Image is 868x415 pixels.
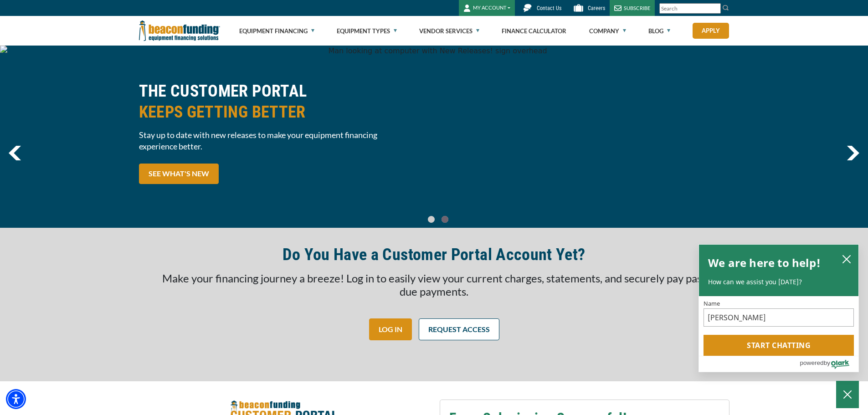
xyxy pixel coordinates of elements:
[139,16,220,46] img: Beacon Funding Corporation logo
[659,3,721,14] input: Search
[711,5,719,12] a: Clear search text
[9,146,21,160] a: previous
[704,301,854,307] label: Name
[419,16,479,46] a: Vendor Services
[588,5,605,11] span: Careers
[708,277,849,287] p: How can we assist you [DATE]?
[699,244,859,373] div: olark chatbox
[369,318,412,340] a: LOG IN - open in a new tab
[502,16,566,46] a: Finance Calculator
[440,215,451,223] a: Go To Slide 1
[847,146,859,160] a: next
[800,357,823,369] span: powered
[9,146,21,160] img: Left Navigator
[6,389,26,409] div: Accessibility Menu
[162,272,706,298] span: Make your financing journey a breeze! Log in to easily view your current charges, statements, and...
[800,356,858,372] a: Powered by Olark - open in a new tab
[722,4,729,11] img: Search
[648,16,670,46] a: Blog
[419,318,499,340] a: REQUEST ACCESS
[839,252,854,265] button: close chatbox
[704,308,854,327] input: Name
[704,335,854,356] button: Start chatting
[139,164,219,184] a: SEE WHAT'S NEW
[139,81,429,123] h2: THE CUSTOMER PORTAL
[708,254,821,272] h2: We are here to help!
[139,102,429,123] span: KEEPS GETTING BETTER
[426,215,437,223] a: Go To Slide 0
[337,16,397,46] a: Equipment Types
[537,5,561,11] span: Contact Us
[847,146,859,160] img: Right Navigator
[836,381,859,408] button: Close Chatbox
[282,244,585,265] h2: Do You Have a Customer Portal Account Yet?
[239,16,314,46] a: Equipment Financing
[139,129,429,152] span: Stay up to date with new releases to make your equipment financing experience better.
[824,357,830,369] span: by
[589,16,626,46] a: Company
[693,23,729,39] a: Apply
